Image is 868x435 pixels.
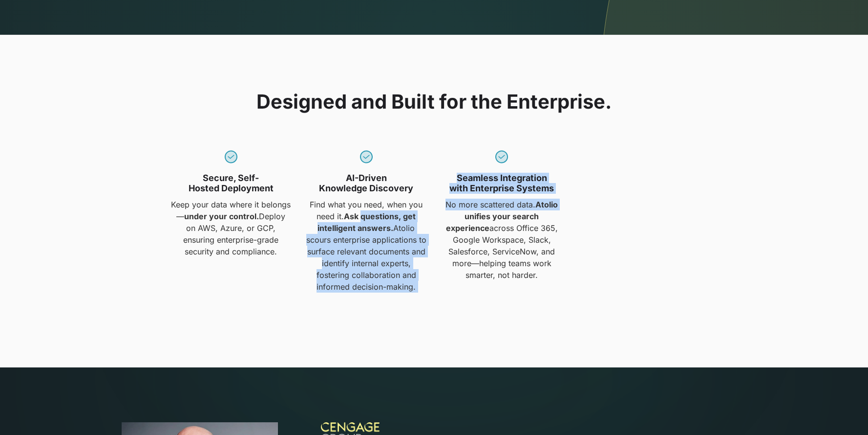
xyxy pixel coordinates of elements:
strong: Atolio unifies your search experience [446,200,558,233]
h2: Designed and Built for the Enterprise. [256,90,612,114]
strong: Seamless Integration with Enterprise Systems [449,173,554,194]
strong: under your control. [184,211,259,221]
p: Keep your data where it belongs— Deploy on AWS, Azure, or GCP, ensuring enterprise-grade security... [169,199,293,257]
strong: Ask questions, get intelligent answers. [318,211,416,233]
strong: AI-Driven Knowledge Discovery [319,173,413,194]
p: No more scattered data. across Office 365, Google Workspace, Slack, Salesforce, ServiceNow, and m... [440,199,564,281]
strong: Secure, Self-Hosted Deployment [189,173,274,194]
p: Find what you need, when you need it. Atolio scours enterprise applications to surface relevant d... [304,199,428,293]
iframe: Chat Widget [819,388,868,435]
